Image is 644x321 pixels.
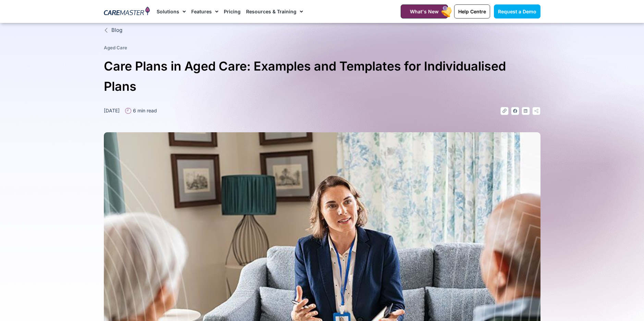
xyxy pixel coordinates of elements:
a: What's New [401,4,448,18]
span: What's New [410,9,439,14]
a: Aged Care [104,45,127,50]
a: Blog [104,26,540,34]
span: 6 min read [131,107,157,114]
img: CareMaster Logo [104,7,150,17]
span: Request a Demo [498,9,536,14]
time: [DATE] [104,108,120,113]
span: Blog [110,26,122,34]
h1: Care Plans in Aged Care: Examples and Templates for Individualised Plans [104,56,540,97]
a: Help Centre [454,4,490,18]
span: Help Centre [458,9,486,14]
a: Request a Demo [494,4,540,18]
